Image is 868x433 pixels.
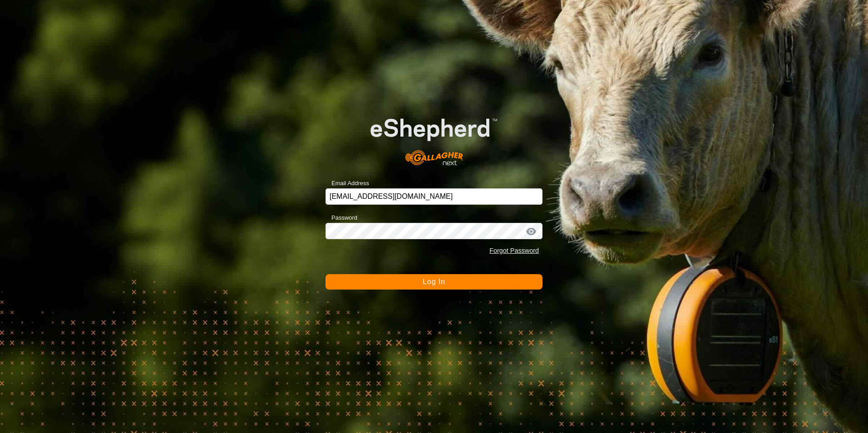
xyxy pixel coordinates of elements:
label: Email Address [325,179,369,188]
span: Log In [423,278,445,285]
img: E-shepherd Logo [347,100,521,174]
label: Password [325,213,357,222]
button: Log In [325,274,542,290]
a: Forgot Password [489,247,539,254]
input: Email Address [325,188,542,205]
